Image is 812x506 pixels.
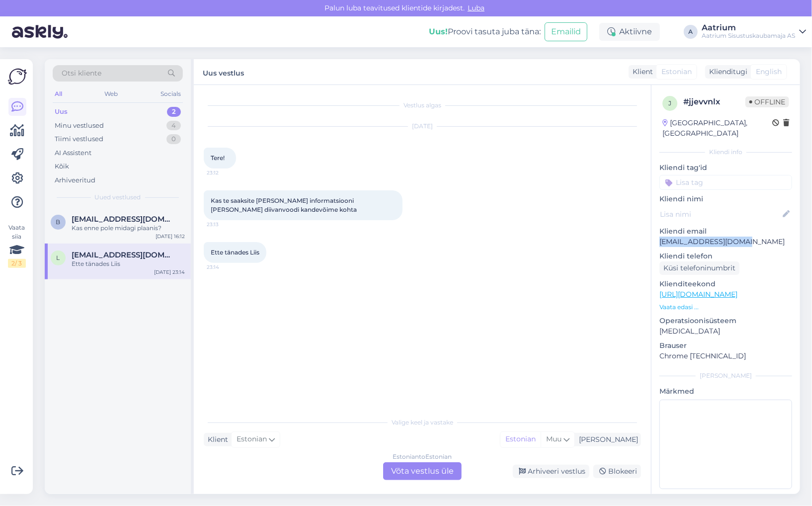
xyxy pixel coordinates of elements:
span: l [57,254,60,261]
span: j [668,99,671,107]
span: Uued vestlused [95,193,141,202]
div: Aktiivne [599,23,660,41]
input: Lisa nimi [660,209,781,220]
div: AI Assistent [55,148,91,158]
div: 2 / 3 [8,259,26,268]
span: Otsi kliente [62,68,101,79]
span: English [756,67,782,77]
div: Küsi telefoninumbrit [659,261,739,275]
p: Kliendi nimi [659,194,792,204]
span: liismoora96@gmail.com [72,251,175,259]
div: Arhiveeritud [55,175,95,185]
p: Klienditeekond [659,279,792,289]
div: All [53,87,64,100]
p: Kliendi tag'id [659,163,792,173]
div: Estonian [500,432,541,447]
a: [URL][DOMAIN_NAME] [659,290,737,299]
span: 23:13 [207,221,244,228]
div: [GEOGRAPHIC_DATA], [GEOGRAPHIC_DATA] [662,118,772,139]
p: Märkmed [659,386,792,397]
input: Lisa tag [659,175,792,190]
label: Uus vestlus [203,65,244,79]
p: Vaata edasi ... [659,303,792,312]
span: Muu [546,434,562,443]
div: Kas enne pole midagi plaanis? [72,224,185,233]
div: Socials [159,87,183,100]
div: Tiimi vestlused [55,134,103,144]
span: Kas te saaksite [PERSON_NAME] informatsiooni [PERSON_NAME] diivanvoodi kandevõime kohta [211,197,357,213]
div: 4 [166,121,181,131]
div: Uus [55,107,68,117]
p: Chrome [TECHNICAL_ID] [659,351,792,361]
div: Proovi tasuta juba täna: [429,26,541,38]
p: Brauser [659,340,792,351]
div: [PERSON_NAME] [659,371,792,380]
span: 23:14 [207,263,244,271]
span: 23:12 [207,169,244,176]
div: Kõik [55,162,69,171]
div: Vaata siia [8,223,26,268]
div: 2 [167,107,181,117]
div: Kliendi info [659,148,792,157]
div: Aatrium Sisustuskaubamaja AS [702,32,795,40]
div: Klienditugi [705,67,747,77]
span: bramanis@gmail.com [72,215,175,224]
span: Estonian [237,434,267,445]
p: Operatsioonisüsteem [659,316,792,326]
div: Võta vestlus üle [383,462,462,480]
div: Minu vestlused [55,121,104,131]
b: Uus! [429,27,448,36]
span: Luba [465,3,487,12]
div: # jjevvnlx [683,96,745,108]
p: [EMAIL_ADDRESS][DOMAIN_NAME] [659,237,792,247]
span: Estonian [661,67,692,77]
span: b [56,218,61,226]
div: Web [103,87,120,100]
div: Vestlus algas [204,101,641,110]
a: AatriumAatrium Sisustuskaubamaja AS [702,24,806,40]
div: Valige keel ja vastake [204,418,641,427]
div: [DATE] 16:12 [156,233,185,240]
img: Askly Logo [8,67,27,86]
span: Ette tänades Liis [211,249,259,256]
div: A [684,25,698,39]
p: [MEDICAL_DATA] [659,326,792,337]
div: Ette tänades Liis [72,259,185,268]
div: Klient [204,434,228,445]
div: [DATE] 23:14 [154,268,185,276]
p: Kliendi telefon [659,251,792,261]
span: Tere! [211,154,225,162]
div: [PERSON_NAME] [575,434,638,445]
div: [DATE] [204,122,641,131]
p: Kliendi email [659,226,792,237]
div: Klient [629,67,653,77]
div: 0 [166,134,181,144]
button: Emailid [545,22,587,41]
div: Estonian to Estonian [393,452,452,461]
div: Arhiveeri vestlus [513,465,589,478]
div: Aatrium [702,24,795,32]
span: Offline [745,96,789,107]
div: Blokeeri [593,465,641,478]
